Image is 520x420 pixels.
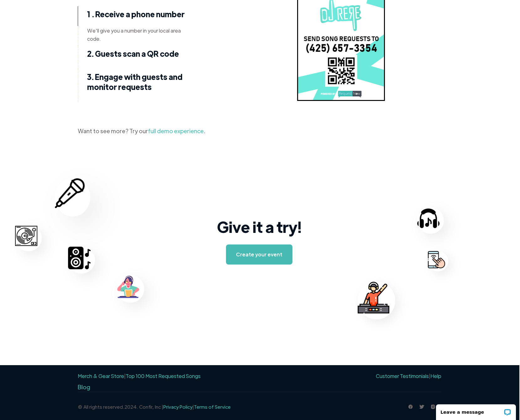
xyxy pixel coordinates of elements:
img: microphone [55,178,85,208]
img: headphone [417,207,439,229]
a: full demo experience [148,127,204,134]
strong: 1 . Receive a phone number [87,9,185,19]
a: Top 100 Most Requested Songs [126,373,201,379]
iframe: LiveChat chat widget [432,400,520,420]
div: | [374,371,441,381]
strong: 2. Guests scan a QR code [87,49,179,58]
div: We'll give you a number in your local area code. [87,27,187,43]
img: iphone icon [428,251,445,268]
strong: 3. Engage with guests and monitor requests [87,72,182,92]
a: Help [430,373,441,379]
div: Want to see more? Try our . [78,126,441,136]
img: record player [15,225,37,247]
a: Merch & Gear Store [78,373,124,379]
strong: Give it a try! [217,217,302,236]
a: Create your event [226,244,292,265]
div: © All rights reserved.2024. Confir, Inc | | [78,402,231,412]
img: girl djing [117,275,140,298]
div: | [78,371,201,381]
img: speaker [68,247,91,269]
a: Customer Testimonials [376,373,429,379]
a: Terms of Service [194,404,231,410]
a: Privacy Policy [163,404,192,410]
a: Blog [78,383,90,391]
img: man djing [358,282,389,313]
